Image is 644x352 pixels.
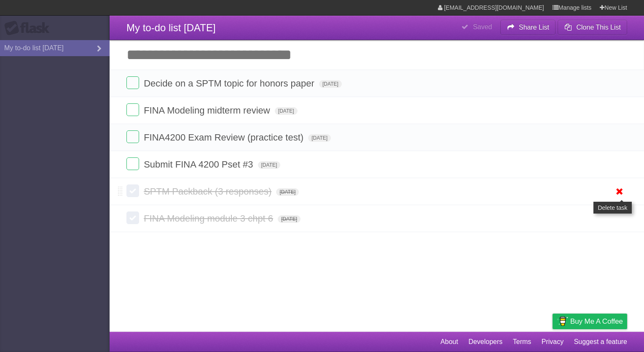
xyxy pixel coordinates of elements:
span: [DATE] [275,107,298,115]
a: Developers [468,334,502,350]
a: Terms [513,334,531,350]
label: Done [126,157,139,170]
button: Share List [500,20,556,35]
span: SPTM Packback (3 responses) [144,186,274,197]
span: [DATE] [258,161,281,169]
b: Saved [473,23,492,30]
a: Suggest a feature [574,334,627,350]
span: FINA Modeling module 3 chpt 6 [144,213,275,224]
label: Done [126,211,139,224]
span: [DATE] [319,80,342,88]
button: Clone This List [558,20,627,35]
span: Submit FINA 4200 Pset #3 [144,159,255,170]
b: Share List [519,24,549,31]
b: Clone This List [576,24,621,31]
label: Done [126,76,139,89]
label: Done [126,103,139,116]
span: [DATE] [276,188,299,196]
span: Decide on a SPTM topic for honors paper [144,78,317,89]
a: Privacy [542,334,563,350]
span: [DATE] [308,134,331,142]
span: Buy me a coffee [570,314,623,329]
label: Done [126,184,139,197]
div: Flask [4,21,55,36]
span: [DATE] [278,215,301,223]
a: About [440,334,458,350]
span: FINA4200 Exam Review (practice test) [144,132,306,143]
img: Buy me a coffee [557,314,568,328]
label: Done [126,130,139,143]
span: My to-do list [DATE] [126,22,216,33]
span: FINA Modeling midterm review [144,105,272,116]
a: Buy me a coffee [553,314,627,329]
